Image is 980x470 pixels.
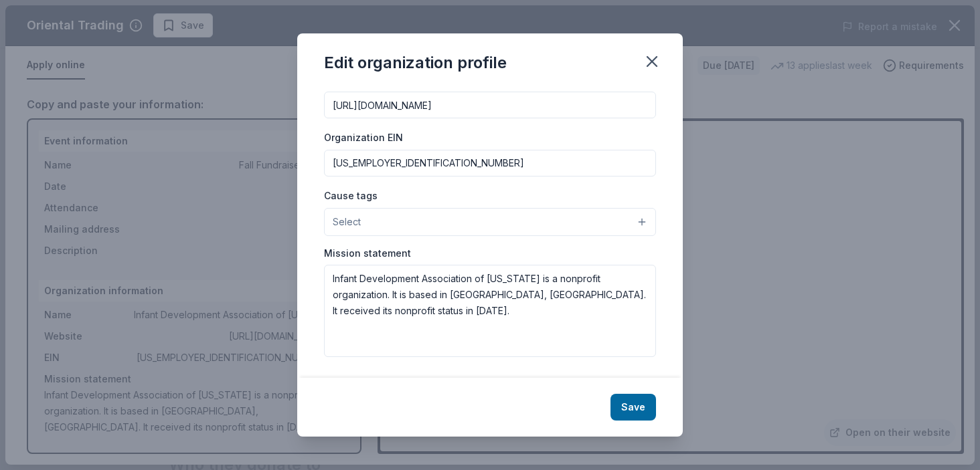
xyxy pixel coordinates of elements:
[324,265,656,357] textarea: Infant Development Association of [US_STATE] is a nonprofit organization. It is based in [GEOGRAP...
[324,131,403,144] label: Organization EIN
[333,214,361,230] span: Select
[324,189,378,203] label: Cause tags
[324,208,656,236] button: Select
[324,150,656,177] input: 12-3456789
[610,394,656,421] button: Save
[324,247,411,260] label: Mission statement
[324,52,507,74] div: Edit organization profile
